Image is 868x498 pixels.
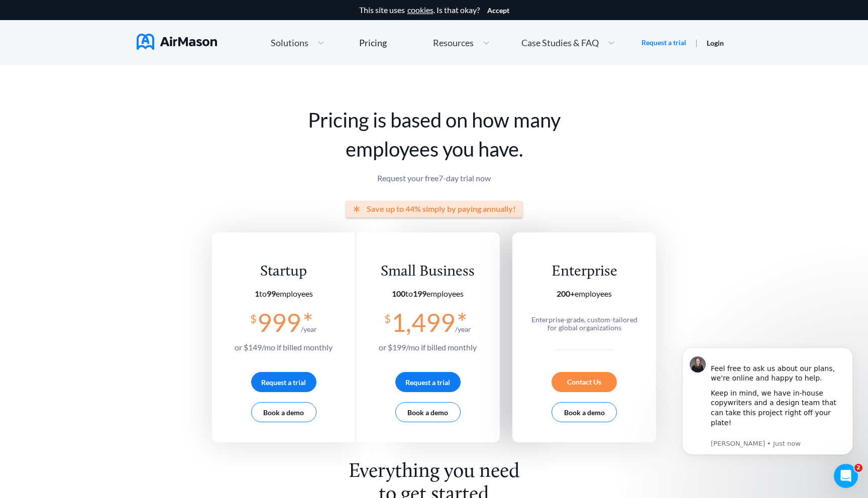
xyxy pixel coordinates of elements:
[212,174,657,183] p: Request your free 7 -day trial now
[526,289,642,298] section: employees
[212,105,657,164] h1: Pricing is based on how many employees you have.
[526,263,642,281] div: Enterprise
[641,38,686,48] a: Request a trial
[667,342,868,471] iframe: Intercom notifications message
[695,38,698,47] span: |
[854,464,862,472] span: 2
[255,289,276,298] span: to
[552,372,617,392] div: Contact Us
[235,289,333,298] section: employees
[271,38,308,47] span: Solutions
[251,372,316,392] button: Request a trial
[255,289,259,298] b: 1
[235,263,333,281] div: Startup
[379,263,477,281] div: Small Business
[552,402,617,422] button: Book a demo
[531,315,637,332] span: Enterprise-grade, custom-tailored for global organizations
[392,289,405,298] b: 100
[235,342,333,352] span: or $ 149 /mo if billed monthly
[395,372,461,392] button: Request a trial
[367,204,516,213] span: Save up to 44% simply by paying annually!
[707,39,724,47] a: Login
[137,34,217,50] img: AirMason Logo
[407,6,433,15] a: cookies
[250,308,257,325] span: $
[395,402,461,422] button: Book a demo
[391,307,455,337] span: 1,499
[834,464,858,488] iframe: Intercom live chat
[521,38,599,47] span: Case Studies & FAQ
[384,308,391,325] span: $
[413,289,426,298] b: 199
[359,34,387,52] a: Pricing
[359,38,387,47] div: Pricing
[379,342,477,352] span: or $ 199 /mo if billed monthly
[392,289,426,298] span: to
[379,289,477,298] section: employees
[557,289,575,298] b: 200+
[251,402,316,422] button: Book a demo
[487,7,509,15] button: Accept cookies
[433,38,474,47] span: Resources
[267,289,276,298] b: 99
[257,307,301,337] span: 999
